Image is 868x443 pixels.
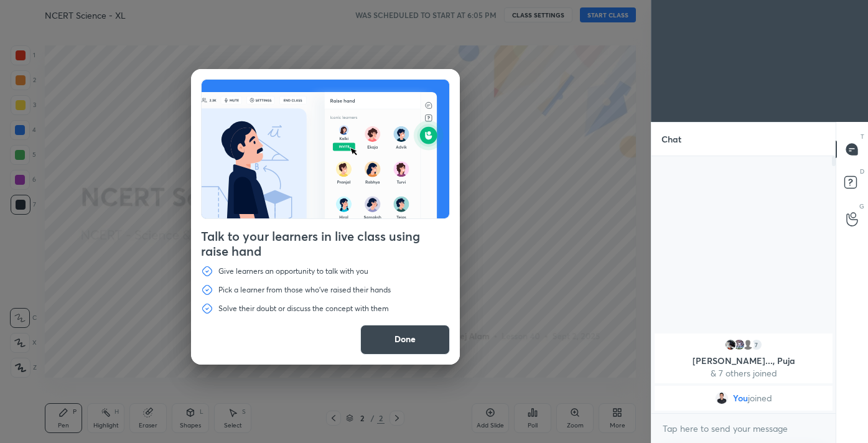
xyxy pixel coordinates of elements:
p: & 7 others joined [662,368,825,378]
p: Chat [651,123,691,156]
h4: Talk to your learners in live class using raise hand [201,229,450,259]
p: D [860,167,864,176]
img: preRahAdop.42c3ea74.svg [202,80,449,218]
img: 52d47f86b7d341ddb5440370bcb9fccf.jpg [724,338,737,351]
span: joined [748,393,772,403]
img: 668996095a0942bfbc838e746cd3aab2.jpg [733,338,745,351]
p: Solve their doubt or discuss the concept with them [218,304,389,314]
div: 7 [750,338,763,351]
button: Done [360,325,450,355]
p: G [859,202,864,211]
p: [PERSON_NAME]..., Puja [662,356,825,366]
p: Give learners an opportunity to talk with you [218,266,368,276]
img: 09a1bb633dd249f2a2c8cf568a24d1b1.jpg [716,392,728,404]
img: default.png [742,338,754,351]
p: Pick a learner from those who've raised their hands [218,285,391,295]
span: You [733,393,748,403]
div: grid [651,331,836,413]
p: T [861,132,864,141]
